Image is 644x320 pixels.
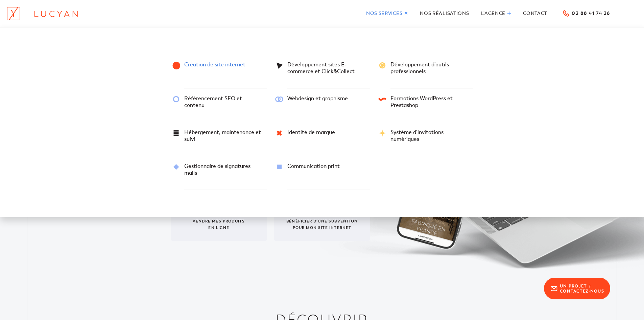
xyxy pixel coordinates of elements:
span: Création de site internet [184,61,245,68]
span: 03 88 41 74 36 [572,11,610,16]
a: Gestionnaire de signatures mails [171,156,267,190]
a: Webdesign et graphisme [274,88,370,122]
span: Identité de marque [287,129,335,136]
span: Développement d’outils professionnels [390,61,469,75]
a: Système d’invitations numériques [377,122,473,156]
span: Référencement SEO et contenu [184,95,263,109]
a: Référencement SEO et contenu [171,88,267,122]
span: L’agence [481,10,506,16]
span: Un projet ? Contactez-nous [560,283,604,294]
a: Contact [523,9,547,18]
span: Nos réalisations [420,10,469,16]
a: Développement d’outils professionnels [377,55,473,88]
span: Système d’invitations numériques [390,129,469,143]
a: 03 88 41 74 36 [562,8,610,17]
span: Gestionnaire de signatures mails [184,163,263,176]
a: Hébergement, maintenance et suivi [171,122,267,156]
span: Nos services [366,10,402,16]
a: Communication print [274,156,370,190]
span: Communication print [287,163,340,170]
span: Contact [523,10,547,16]
a: Nos réalisations [420,9,469,18]
a: Un projet ?Contactez-nous [544,278,610,299]
span: Hébergement, maintenance et suivi [184,129,263,143]
span: Formations WordPress et Prestashop [390,95,469,109]
span: Développement sites E-commerce et Click&Collect [287,61,366,75]
a: Développement sites E-commerce et Click&Collect [274,55,370,88]
a: Nos services [366,9,408,18]
a: Formations WordPress et Prestashop [377,88,473,122]
span: Webdesign et graphisme [287,95,348,102]
a: Création de site internet [171,55,267,88]
a: Identité de marque [274,122,370,156]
